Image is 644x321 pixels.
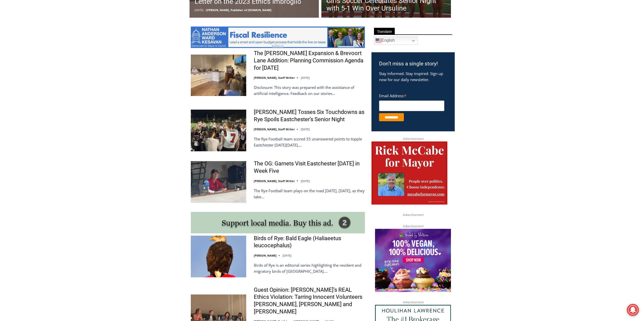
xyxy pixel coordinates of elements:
p: Disclosure: This story was prepared with the assistance of artificial intelligence. Feedback on o... [254,84,365,96]
span: – [205,8,206,12]
time: [DATE] [301,179,310,183]
a: [PERSON_NAME], Publisher of [DOMAIN_NAME] [206,8,272,12]
span: Advertisement [398,300,428,305]
a: Birds of Rye: Bald Eagle (Haliaeetus leucocephalus) [254,235,365,249]
label: Email Address [379,91,444,100]
img: support local media, buy this ad [191,212,365,233]
span: Advertisement [398,212,428,217]
a: [PERSON_NAME] Tosses Six Touchdowns as Rye Spoils Eastchester’s Senior Night [254,109,365,123]
p: Stay informed. Stay inspired. Sign up now for our daily newsletter. [379,70,447,83]
img: Birds of Rye: Bald Eagle (Haliaeetus leucocephalus) [191,236,246,277]
a: The [PERSON_NAME] Expansion & Brevoort Lane Addition: Planning Commission Agenda for [DATE] [254,50,365,71]
img: The OG: Garnets Visit Eastchester Today in Week Five [191,161,246,203]
h3: Don’t miss a single story! [379,60,447,68]
p: The Rye Football team plays on the road [DATE], [DATE], as they take… [254,188,365,200]
time: [DATE] [301,127,310,131]
a: Guest Opinion: [PERSON_NAME]’s REAL Ethics Violation: Tarring Innocent Volunteers [PERSON_NAME], ... [254,286,365,315]
a: Intern @ [DOMAIN_NAME] [122,49,245,63]
span: Translate [374,28,395,35]
time: [DATE] [301,76,310,80]
div: "I learned about the history of a place I’d honestly never considered even as a resident of [GEOG... [128,0,239,49]
img: Baked by Melissa [375,229,451,292]
time: [DATE] [283,254,292,257]
img: Miller Tosses Six Touchdowns as Rye Spoils Eastchester’s Senior Night [191,110,246,151]
a: English [374,37,418,45]
span: Advertisement [398,136,428,141]
span: Intern @ [DOMAIN_NAME] [132,50,235,62]
p: Birds of Rye is an editorial series highlighting the resident and migratory birds of [GEOGRAPHIC_... [254,262,365,274]
a: [PERSON_NAME], Staff Writer [254,76,295,80]
p: The Rye Football team scored 35 unanswered points to topple Eastchester [DATE][DATE],… [254,136,365,148]
a: [PERSON_NAME] [254,254,277,257]
img: The Osborn Expansion & Brevoort Lane Addition: Planning Commission Agenda for Tuesday, October 14... [191,55,246,96]
a: The OG: Garnets Visit Eastchester [DATE] in Week Five [254,160,365,175]
a: [PERSON_NAME], Staff Writer [254,127,295,131]
a: [PERSON_NAME], Staff Writer [254,179,295,183]
time: [DATE] [195,8,203,12]
img: en [376,38,382,44]
span: Advertisement [398,224,428,229]
img: McCabe for Mayor [371,141,447,205]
